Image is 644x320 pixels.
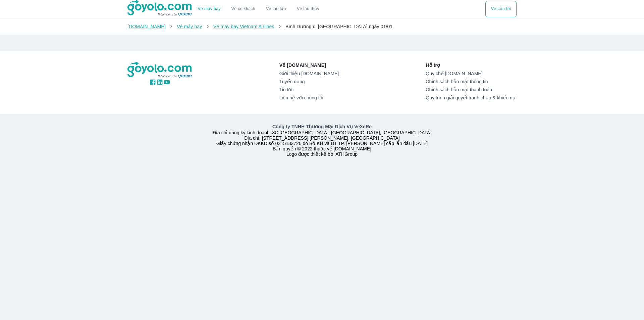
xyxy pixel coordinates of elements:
[285,24,392,29] span: Bình Dương đi [GEOGRAPHIC_DATA] ngày 01/01
[279,71,339,76] a: Giới thiệu [DOMAIN_NAME]
[231,6,255,11] a: Vé xe khách
[261,1,291,17] a: Vé tàu lửa
[279,95,339,100] a: Liên hệ với chúng tôi
[426,62,517,68] p: Hỗ trợ
[485,1,517,17] button: Vé của tôi
[193,1,325,17] div: choose transportation mode
[127,62,193,79] img: logo
[426,79,517,84] a: Chính sách bảo mật thông tin
[279,79,339,84] a: Tuyển dụng
[291,1,325,17] button: Vé tàu thủy
[485,1,517,17] div: choose transportation mode
[213,24,274,29] a: Vé máy bay Vietnam Airlines
[198,6,221,11] a: Vé máy bay
[279,62,339,68] p: Về [DOMAIN_NAME]
[426,71,517,76] a: Quy chế [DOMAIN_NAME]
[123,123,521,157] div: Địa chỉ đăng ký kinh doanh: 8C [GEOGRAPHIC_DATA], [GEOGRAPHIC_DATA], [GEOGRAPHIC_DATA] Địa chỉ: [...
[426,95,517,100] a: Quy trình giải quyết tranh chấp & khiếu nại
[127,24,166,29] a: [DOMAIN_NAME]
[279,87,339,92] a: Tin tức
[426,87,517,92] a: Chính sách bảo mật thanh toán
[127,23,517,30] nav: breadcrumb
[177,24,202,29] a: Vé máy bay
[129,123,515,130] p: Công ty TNHH Thương Mại Dịch Vụ VeXeRe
